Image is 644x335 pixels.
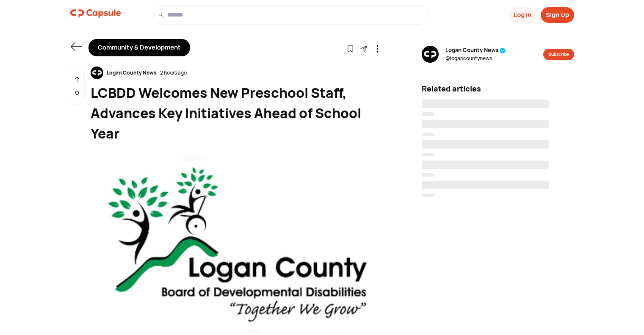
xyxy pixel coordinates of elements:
span: ‌ [422,153,434,156]
button: Sign Up [541,7,574,23]
span: ‌ [422,181,549,189]
div: Logan County News [103,69,160,77]
span: ‌ [422,140,549,149]
span: ‌ [422,173,434,177]
button: Subscribe [543,49,574,60]
span: ‌ [422,100,549,108]
button: Log In [509,7,536,23]
div: 2 hours ago [160,69,187,77]
span: ‌ [422,161,549,169]
span: ‌ [422,120,549,128]
span: ‌ [422,133,434,136]
span: ‌ [422,194,434,197]
span: @ logancountynews [445,55,506,62]
p: 0 [75,88,79,98]
span: ‌ [422,112,434,116]
span: Logan County News [445,46,506,55]
div: Related articles [422,83,574,94]
div: Community & Development [88,39,190,56]
img: logo [70,5,121,22]
div: LCBDD Welcomes New Preschool Staff, Advances Key Initiatives Ahead of School Year [91,83,381,144]
img: tick [500,47,506,54]
img: resizeImage [91,66,103,79]
img: resizeImage [422,46,439,63]
a: logo [70,5,121,25]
